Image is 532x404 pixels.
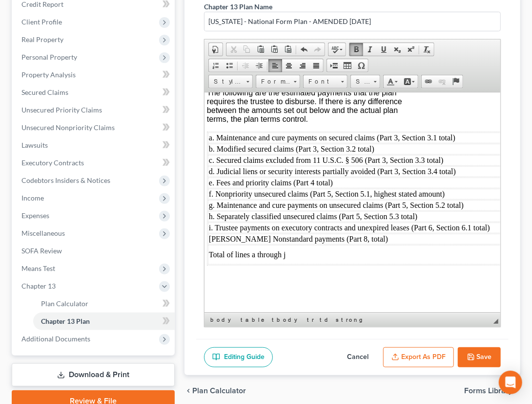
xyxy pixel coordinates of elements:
a: Spell Checker [328,43,346,56]
span: Expenses [21,211,49,220]
label: Chapter 13 Plan Name [204,1,272,12]
a: Paste as plain text [267,43,281,56]
a: Size [350,75,380,89]
span: Format [256,75,290,88]
a: Insert Special Character [354,59,368,72]
span: Miscellaneous [21,229,65,237]
td: a. Maintenance and cure payments on secured claims (Part 3, Section 3.1 total) [3,40,479,51]
a: strong element [334,315,364,325]
input: Enter name... [205,12,500,31]
a: Justify [309,59,323,72]
span: Codebtors Insiders & Notices [21,176,110,184]
a: Insert Page Break for Printing [327,59,341,72]
button: Save [458,347,501,368]
a: Unlink [435,75,449,88]
td: b. Modified secured claims (Part 3, Section 3.2 total) [3,51,479,62]
a: Styles [208,75,253,89]
span: Lawsuits [21,141,48,149]
td: c. Secured claims excluded from 11 U.S.C. § 506 (Part 3, Section 3.3 total) [3,63,479,73]
a: Copy [240,43,254,56]
a: Document Properties [209,43,223,56]
span: Styles [209,75,243,88]
a: Link [422,75,435,88]
a: Insert/Remove Bulleted List [223,59,236,72]
a: Table [341,59,354,72]
a: Font [303,75,348,89]
span: SOFA Review [21,247,62,255]
td: d. Judicial liens or security interests partially avoided (Part 3, Section 3.4 total) [3,74,479,85]
a: td element [318,315,333,325]
td: [PERSON_NAME] Nonstandard payments (Part 8, total) [3,141,479,152]
a: Italic [363,43,377,56]
a: Align Left [268,59,282,72]
span: Unsecured Nonpriority Claims [21,123,115,132]
span: Plan Calculator [41,299,88,308]
button: Forms Library chevron_right [464,387,520,395]
span: Secured Claims [21,88,68,96]
a: Format [256,75,300,89]
i: chevron_left [184,387,192,395]
a: Chapter 13 Plan [33,313,175,330]
td: i. Trustee payments on executory contracts and unexpired leases (Part 6, Section 6.1 total) [3,130,479,141]
a: Unsecured Nonpriority Claims [14,119,175,136]
a: Increase Indent [252,59,266,72]
a: tr element [305,315,317,325]
a: Paste from Word [281,43,295,56]
a: tbody element [270,315,304,325]
td: f. Nonpriority unsecured claims (Part 5, Section 5.1, highest stated amount) [3,96,479,107]
a: Executory Contracts [14,154,175,172]
span: Means Test [21,264,55,272]
a: Decrease Indent [239,59,252,72]
a: Superscript [404,43,418,56]
span: Additional Documents [21,335,90,343]
span: Forms Library [464,387,512,395]
button: Export as PDF [383,347,454,368]
span: Size [351,75,370,88]
span: Chapter 13 Plan [41,317,90,325]
a: table element [239,315,269,325]
span: Real Property [21,35,63,44]
a: Center [282,59,296,72]
a: Align Right [296,59,309,72]
a: Editing Guide [204,347,273,368]
td: e. Fees and priority claims (Part 4 total) [3,85,479,96]
button: Cancel [336,347,379,368]
a: Remove Format [420,43,434,56]
td: h. Separately classified unsecured claims (Part 5, Section 5.3 total) [3,119,479,130]
a: Cut [226,43,240,56]
a: Lawsuits [14,136,175,154]
a: Plan Calculator [33,295,175,313]
a: Text Color [384,75,401,88]
a: Unsecured Priority Claims [14,101,175,119]
iframe: Rich Text Editor, document-ckeditor [205,92,500,313]
span: Plan Calculator [192,387,246,395]
a: Insert/Remove Numbered List [209,59,223,72]
a: Undo [297,43,311,56]
span: Client Profile [21,18,62,26]
a: Background Color [401,75,418,88]
a: Secured Claims [14,84,175,101]
span: Personal Property [21,53,77,61]
div: Open Intercom Messenger [499,371,522,394]
td: Total of lines a through j [3,153,479,172]
span: Income [21,194,44,202]
span: Unsecured Priority Claims [21,106,102,114]
td: g. Maintenance and cure payments on unsecured claims (Part 5, Section 5.2 total) [3,108,479,118]
span: Chapter 13 [21,282,56,290]
a: body element [208,315,238,325]
a: Redo [311,43,325,56]
span: Property Analysis [21,70,76,79]
a: Paste [254,43,267,56]
button: chevron_left Plan Calculator [184,387,246,395]
a: Bold [349,43,363,56]
a: Subscript [390,43,404,56]
span: Executory Contracts [21,158,84,167]
span: Resize [493,319,498,324]
a: Underline [377,43,390,56]
a: SOFA Review [14,242,175,260]
a: Download & Print [12,363,175,386]
a: Property Analysis [14,66,175,84]
a: Anchor [449,75,463,88]
span: Font [304,75,338,88]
